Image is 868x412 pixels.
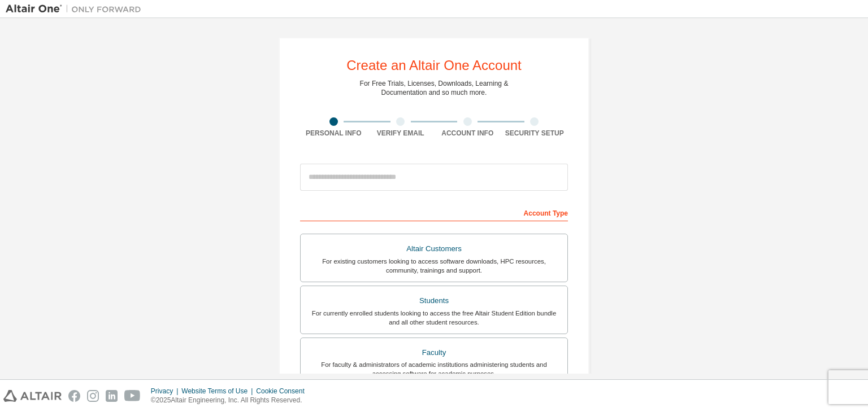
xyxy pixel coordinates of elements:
[307,241,561,257] div: Altair Customers
[181,387,256,396] div: Website Terms of Use
[307,345,561,361] div: Faculty
[367,129,435,138] div: Verify Email
[3,390,62,402] img: altair_logo.svg
[151,396,311,405] p: © 2025 Altair Engineering, Inc. All Rights Reserved.
[307,309,561,327] div: For currently enrolled students looking to access the free Altair Student Edition bundle and all ...
[360,79,509,97] div: For Free Trials, Licenses, Downloads, Learning & Documentation and so much more.
[87,390,99,402] img: instagram.svg
[6,3,147,15] img: Altair One
[106,390,118,402] img: linkedin.svg
[124,390,141,402] img: youtube.svg
[307,293,561,309] div: Students
[346,59,522,72] div: Create an Altair One Account
[434,129,501,138] div: Account Info
[300,203,568,221] div: Account Type
[307,360,561,378] div: For faculty & administrators of academic institutions administering students and accessing softwa...
[501,129,568,138] div: Security Setup
[300,129,367,138] div: Personal Info
[151,387,181,396] div: Privacy
[307,257,561,275] div: For existing customers looking to access software downloads, HPC resources, community, trainings ...
[256,387,311,396] div: Cookie Consent
[68,390,80,402] img: facebook.svg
